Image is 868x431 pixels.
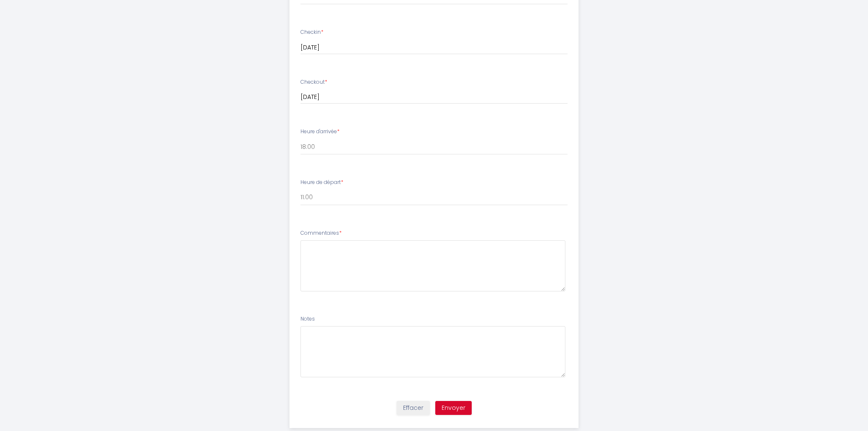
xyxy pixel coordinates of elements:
[300,178,343,187] label: Heure de départ
[397,401,430,415] button: Effacer
[300,229,342,237] label: Commentaires
[300,315,315,323] label: Notes
[300,78,327,86] label: Checkout
[435,401,472,415] button: Envoyer
[300,128,339,136] label: Heure d'arrivée
[300,28,323,36] label: Checkin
